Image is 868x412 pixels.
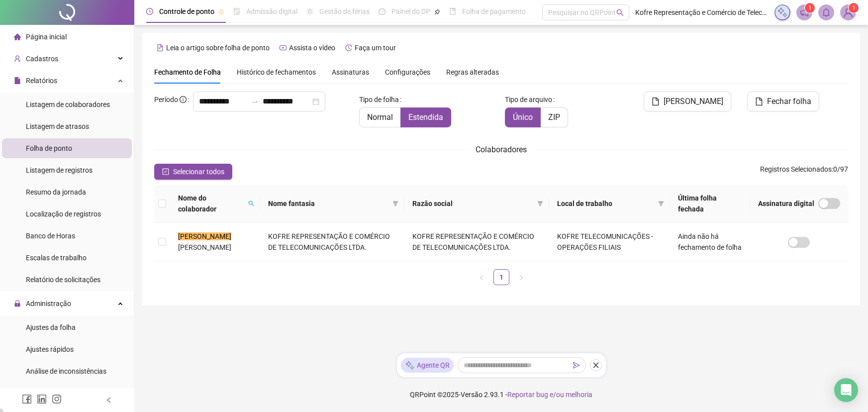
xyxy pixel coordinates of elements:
[260,223,405,261] td: KOFRE REPRESENTAÇÃO E COMÉRCIO DE TELECOMUNICAÇÕES LTDA.
[849,3,859,13] sup: Atualize o seu contato no menu Meus Dados
[678,232,742,251] span: Ainda não há fechamento de folha
[760,165,832,173] span: Registros Selecionados
[507,391,592,399] span: Reportar bug e/ou melhoria
[26,276,100,284] span: Relatório de solicitações
[385,69,430,76] span: Configurações
[345,44,352,51] span: history
[548,112,560,122] span: ZIP
[537,201,543,206] span: filter
[777,7,788,18] img: sparkle-icon.fc2bf0ac1784a2077858766a79e2daf3.svg
[280,44,287,51] span: youtube
[173,166,224,177] span: Selecionar todos
[154,68,221,76] span: Fechamento de Folha
[513,269,529,285] button: right
[26,101,110,108] span: Listagem de colaboradores
[26,188,86,196] span: Resumo da jornada
[800,8,809,17] span: notification
[26,232,75,240] span: Banco de Horas
[767,96,811,107] span: Fechar folha
[535,196,545,211] span: filter
[446,69,499,76] span: Regras alteradas
[658,201,664,206] span: filter
[26,77,57,85] span: Relatórios
[390,196,400,211] span: filter
[233,8,240,15] span: file-done
[218,9,224,15] span: pushpin
[26,345,74,353] span: Ajustes rápidos
[434,9,440,15] span: pushpin
[822,8,831,17] span: bell
[52,394,62,404] span: instagram
[449,8,456,15] span: book
[476,145,527,154] span: Colaboradores
[367,112,393,122] span: Normal
[246,191,256,216] span: search
[755,98,763,105] span: file
[246,7,297,15] span: Admissão digital
[162,168,169,175] span: check-square
[758,198,814,209] span: Assinatura digital
[805,3,815,13] sup: 1
[557,198,654,209] span: Local de trabalho
[26,210,101,218] span: Localização de registros
[592,362,599,369] span: close
[154,164,232,180] button: Selecionar todos
[760,164,848,180] span: : 0 / 97
[14,33,21,40] span: home
[26,122,89,130] span: Listagem de atrasos
[159,7,214,15] span: Controle de ponto
[26,367,106,375] span: Análise de inconsistências
[319,7,370,15] span: Gestão de férias
[513,269,529,285] li: Próxima página
[180,96,187,103] span: info-circle
[461,391,482,399] span: Versão
[404,223,549,261] td: KOFRE REPRESENTAÇÃO E COMÉRCIO DE TELECOMUNICAÇÕES LTDA.
[251,98,259,105] span: swap-right
[26,144,72,152] span: Folha de ponto
[808,4,812,11] span: 1
[154,96,178,103] span: Período
[747,92,819,111] button: Fechar folha
[26,33,67,41] span: Página inicial
[251,98,259,105] span: to
[408,112,443,122] span: Estendida
[268,198,389,209] span: Nome fantasia
[493,269,509,285] li: 1
[841,5,856,20] img: 1927
[166,44,270,52] span: Leia o artigo sobre folha de ponto
[26,166,93,174] span: Listagem de registros
[405,360,415,371] img: sparkle-icon.fc2bf0ac1784a2077858766a79e2daf3.svg
[178,193,244,214] span: Nome do colaborador
[248,201,254,206] span: search
[14,77,21,84] span: file
[359,94,399,105] span: Tipo de folha
[22,394,32,404] span: facebook
[834,378,858,402] div: Open Intercom Messenger
[518,275,524,281] span: right
[26,323,76,331] span: Ajustes da folha
[157,44,164,51] span: file-text
[26,300,71,308] span: Administração
[306,8,313,15] span: sun
[355,44,396,52] span: Faça um tour
[146,8,153,15] span: clock-circle
[549,223,670,261] td: KOFRE TELECOMUNICAÇÕES - OPERAÇÕES FILIAIS
[237,68,316,76] span: Histórico de fechamentos
[652,98,660,105] span: file
[494,270,509,285] a: 1
[656,196,666,211] span: filter
[134,377,868,412] footer: QRPoint © 2025 - 2.93.1 -
[26,55,58,63] span: Cadastros
[14,300,21,307] span: lock
[289,44,335,52] span: Assista o vídeo
[479,275,484,281] span: left
[178,232,231,240] mark: [PERSON_NAME]
[670,185,750,223] th: Última folha fechada
[379,8,386,15] span: dashboard
[474,269,489,285] li: Página anterior
[573,362,580,369] span: send
[644,92,731,111] button: [PERSON_NAME]
[635,7,769,18] span: Kofre Representação e Comércio de Telecomunicações Ltda.
[513,112,533,122] span: Único
[474,269,489,285] button: left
